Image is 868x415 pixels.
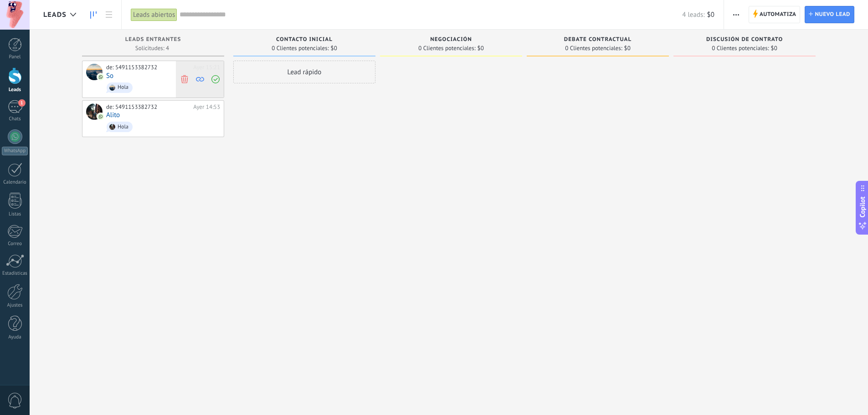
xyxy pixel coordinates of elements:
[233,61,375,83] div: Lead rápido
[2,302,28,308] div: Ajustes
[106,111,120,119] a: Alito
[2,147,28,155] div: WhatsApp
[858,196,867,217] span: Copilot
[106,103,190,111] div: de: 5491153382732
[106,64,190,71] div: de: 5491153382732
[2,54,28,60] div: Panel
[106,72,113,80] a: So
[678,36,811,44] div: Discusión de contrato
[86,6,101,24] a: Leads
[2,116,28,122] div: Chats
[729,6,743,23] button: Más
[565,46,622,51] span: 0 Clientes potenciales:
[749,6,801,23] a: Automatiza
[238,36,371,44] div: Contacto inicial
[101,6,117,24] a: Lista
[805,6,854,23] a: Nuevo lead
[624,46,631,51] span: $0
[531,36,664,44] div: Debate contractual
[430,36,472,43] span: Negociación
[331,46,337,51] span: $0
[712,46,769,51] span: 0 Clientes potenciales:
[2,87,28,93] div: Leads
[2,334,28,340] div: Ayuda
[193,103,220,111] div: Ayer 14:53
[815,6,850,23] span: Nuevo lead
[98,74,104,80] img: com.amocrm.amocrmwa.svg
[131,8,177,21] div: Leads abiertos
[2,271,28,277] div: Estadísticas
[682,10,704,19] span: 4 leads:
[564,36,632,43] span: Debate contractual
[760,6,796,23] span: Automatiza
[276,36,333,43] span: Contacto inicial
[385,36,518,44] div: Negociación
[86,64,103,80] div: So
[125,36,181,43] span: Leads Entrantes
[771,46,777,51] span: $0
[272,46,329,51] span: 0 Clientes potenciales:
[18,99,26,107] span: 1
[2,241,28,247] div: Correo
[2,179,28,185] div: Calendario
[135,46,169,51] span: Solicitudes: 4
[87,36,220,44] div: Leads Entrantes
[98,113,104,120] img: com.amocrm.amocrmwa.svg
[118,84,128,91] div: Hola
[2,211,28,217] div: Listas
[706,36,783,43] span: Discusión de contrato
[418,46,475,51] span: 0 Clientes potenciales:
[118,124,128,130] div: Hola
[43,10,67,19] span: Leads
[478,46,484,51] span: $0
[86,103,103,120] div: Alito
[707,10,714,19] span: $0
